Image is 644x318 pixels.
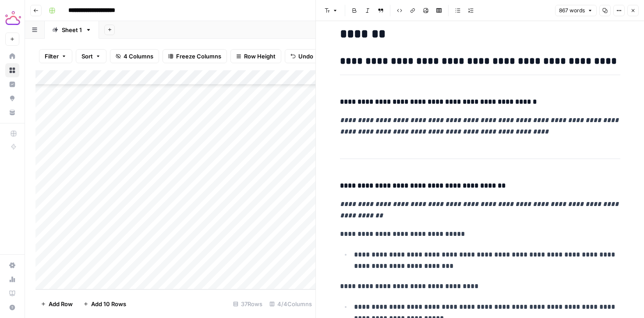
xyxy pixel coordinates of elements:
span: Add Row [49,300,73,308]
span: Add 10 Rows [91,300,126,308]
div: Sheet 1 [62,25,82,34]
button: Help + Support [5,300,19,314]
a: Insights [5,77,19,91]
a: Sheet 1 [45,21,99,39]
a: Learning Hub [5,286,19,300]
a: Your Data [5,105,19,119]
div: 37 Rows [230,297,266,311]
span: 867 words [559,7,585,14]
button: Row Height [230,49,281,63]
span: Freeze Columns [176,52,221,61]
a: Home [5,49,19,63]
button: Workspace: Tactiq [5,7,19,29]
button: Undo [285,49,319,63]
span: Undo [298,52,313,61]
a: Usage [5,272,19,286]
span: Filter [45,52,59,61]
span: 4 Columns [124,52,153,61]
a: Settings [5,258,19,272]
a: Browse [5,63,19,77]
button: Filter [39,49,72,63]
span: Sort [81,52,93,61]
img: Tactiq Logo [5,10,21,26]
button: 867 words [555,5,597,16]
button: Add 10 Rows [78,297,131,311]
span: Row Height [244,52,276,61]
button: 4 Columns [110,49,159,63]
button: Sort [76,49,106,63]
button: Add Row [35,297,78,311]
a: Opportunities [5,91,19,105]
div: 4/4 Columns [266,297,315,311]
button: Freeze Columns [163,49,227,63]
